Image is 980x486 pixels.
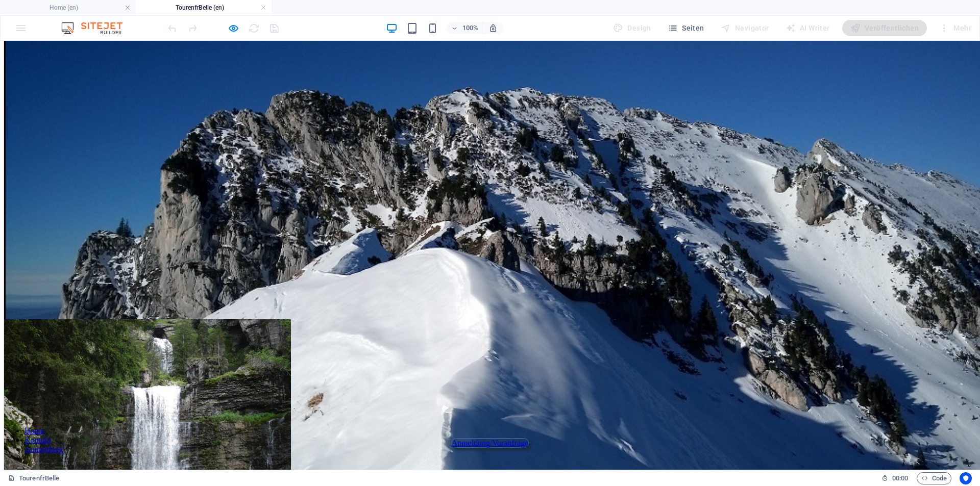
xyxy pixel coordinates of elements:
span: 00 00 [892,472,908,484]
button: Usercentrics [960,472,972,484]
button: Code [917,472,951,484]
button: Klicke hier, um den Vorschau-Modus zu verlassen [227,22,239,34]
h4: TourenfrBelle (en) [136,2,272,13]
img: Editor Logo [59,22,135,34]
h6: 100% [462,22,478,34]
button: 100% [447,22,483,34]
button: Seiten [664,20,708,36]
i: Bei Größenänderung Zoomstufe automatisch an das gewählte Gerät anpassen. [488,23,498,33]
span: : [899,474,901,482]
span: Seiten [668,23,704,33]
a: Klick, um Auswahl aufzuheben. Doppelklick öffnet Seitenverwaltung [8,472,59,484]
div: Design (Strg+Alt+Y) [609,20,655,36]
h6: Session-Zeit [881,472,909,484]
span: Code [921,472,947,484]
